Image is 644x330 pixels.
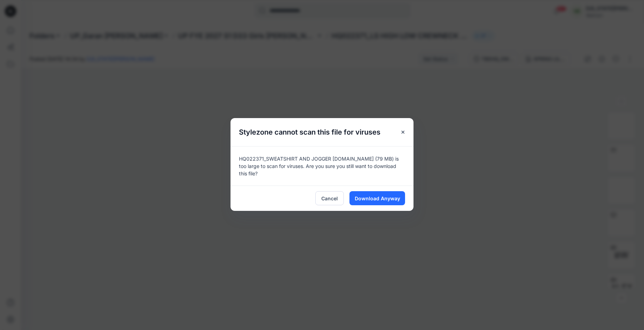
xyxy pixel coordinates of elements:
button: Download Anyway [349,191,405,205]
button: Cancel [315,191,344,205]
button: Close [397,126,409,138]
span: Download Anyway [355,195,400,202]
span: Cancel [321,195,338,202]
div: HQ022371_SWEATSHIRT AND JOGGER [DOMAIN_NAME] (79 MB) is too large to scan for viruses. Are you su... [231,146,413,186]
h5: Stylezone cannot scan this file for viruses [231,118,389,146]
